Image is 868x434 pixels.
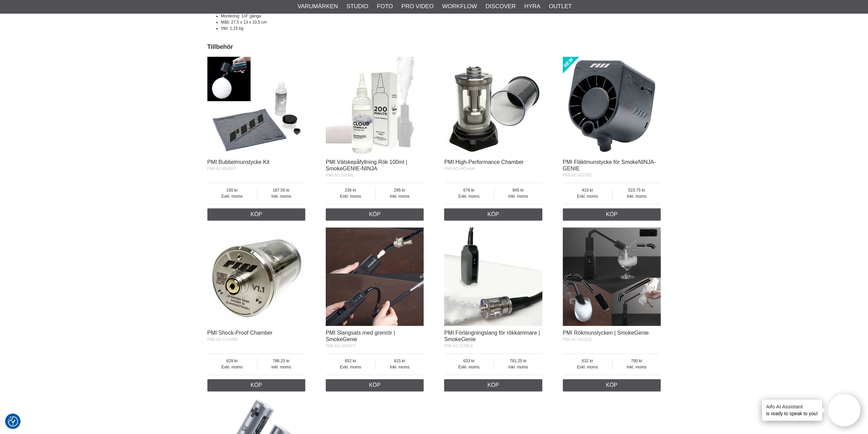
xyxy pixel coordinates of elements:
a: Köp [444,379,542,391]
span: PMI-AC-CABLE [444,344,473,348]
a: PMI Vätskepåfyllning Rök 100ml | SmokeGENIE-NINJA [326,159,407,171]
a: PMI Rökmunstycken | SmokeGenie [563,330,649,336]
span: Exkl. moms [326,193,375,199]
a: Hyra [524,2,540,11]
img: Revisit consent button [8,416,18,426]
a: PMI Bubbelmunstycke Kit [207,159,269,165]
li: Montering: 1/4" gänga [221,13,465,19]
span: 786.25 [257,358,305,364]
span: Exkl. moms [563,364,612,370]
span: Inkl. moms [257,193,305,199]
a: Varumärken [297,2,338,11]
span: 523.75 [613,187,661,193]
img: PMI Bubbelmunstycke Kit [207,57,306,155]
a: PMI Förlängningslang för rökkammare | SmokeGenie [444,330,540,342]
span: PMI-AC-NOZLE [563,337,592,342]
span: Inkl. moms [613,193,661,199]
span: Inkl. moms [494,193,542,199]
a: Foto [377,2,393,11]
h2: Tillbehör [207,43,661,51]
span: Exkl. moms [207,364,257,370]
a: Köp [563,208,661,221]
span: 845 [494,187,542,193]
img: PMI Shock-Proof Chamber [207,227,306,326]
a: Köp [563,379,661,391]
span: 633 [444,358,494,364]
span: 652 [326,358,375,364]
img: PMI High-Performance Chamber [444,57,542,155]
span: Inkl. moms [376,193,424,199]
li: Mått: 27,5 x 13 x 10,5 cm [221,19,465,25]
a: Köp [326,208,424,221]
a: PMI Shock-Proof Chamber [207,330,273,336]
span: 676 [444,187,494,193]
span: 236 [326,187,375,193]
img: PMI Rökmunstycken | SmokeGenie [563,227,661,326]
li: Vikt: 1,15 kg [221,25,465,31]
span: 295 [376,187,424,193]
img: PMI Förlängningslang för rökkammare | SmokeGenie [444,227,542,326]
span: PMI-AC-CHAMB [207,337,238,342]
a: Köp [326,379,424,391]
a: PMI High-Performance Chamber [444,159,524,165]
a: Pro Video [401,2,433,11]
span: Exkl. moms [444,193,494,199]
span: PMI-AC-100ML [326,173,354,178]
div: is ready to speak to you! [762,400,822,421]
button: Samtyckesinställningar [8,415,18,428]
span: Inkl. moms [613,364,661,370]
span: PMI-AC-HZTRE [563,173,592,178]
a: Köp [444,208,542,221]
span: Inkl. moms [257,364,305,370]
span: 791.25 [494,358,542,364]
span: 187.50 [257,187,305,193]
a: Discover [485,2,516,11]
span: 790 [613,358,661,364]
span: 150 [207,187,257,193]
h4: Aifo AI Assistant [766,403,818,410]
span: Exkl. moms [207,193,257,199]
a: PMI Fläktmunstycke för SmokeNINJA-GENIE [563,159,656,171]
span: 629 [207,358,257,364]
span: 632 [563,358,612,364]
img: PMI Vätskepåfyllning Rök 100ml | SmokeGENIE-NINJA [326,57,424,155]
span: Exkl. moms [563,193,612,199]
span: Exkl. moms [444,364,494,370]
span: 815 [376,358,424,364]
span: Inkl. moms [494,364,542,370]
span: PMI-AC-HCHAM [444,166,475,171]
a: PMI Slangsats med grenrör | SmokeGenie [326,330,395,342]
span: 419 [563,187,612,193]
a: Köp [207,208,306,221]
img: PMI Fläktmunstycke för SmokeNINJA-GENIE [563,57,661,155]
a: Workflow [442,2,477,11]
a: Studio [347,2,368,11]
span: Inkl. moms [376,364,424,370]
span: Exkl. moms [326,364,375,370]
span: PMI-AC-SMCKT [326,344,356,348]
a: Outlet [549,2,572,11]
a: Köp [207,379,306,391]
img: PMI Slangsats med grenrör | SmokeGenie [326,227,424,326]
span: PMI-AC-BUBKT [207,166,237,171]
